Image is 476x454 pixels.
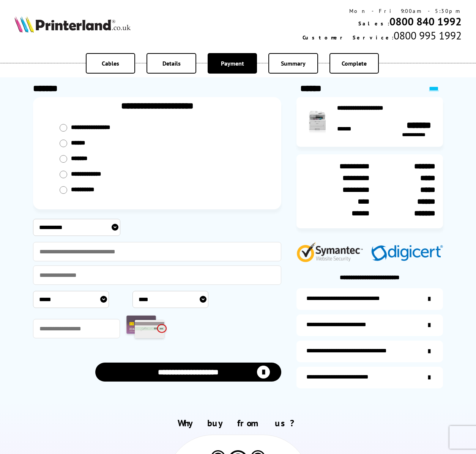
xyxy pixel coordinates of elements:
span: Sales: [358,20,389,27]
a: additional-cables [296,341,443,362]
div: Mon - Fri 9:00am - 5:30pm [303,8,462,14]
a: 0800 840 1992 [389,14,462,28]
span: Customer Service: [303,34,394,41]
h2: Why buy from us? [14,417,462,429]
span: Cables [102,60,119,67]
a: additional-ink [296,288,443,310]
a: secure-website [296,367,443,388]
span: Details [162,60,181,67]
span: Complete [342,60,367,67]
img: Printerland Logo [14,16,131,32]
span: 0800 995 1992 [394,28,462,42]
a: items-arrive [296,314,443,336]
span: Payment [221,60,244,67]
span: Summary [281,60,306,67]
